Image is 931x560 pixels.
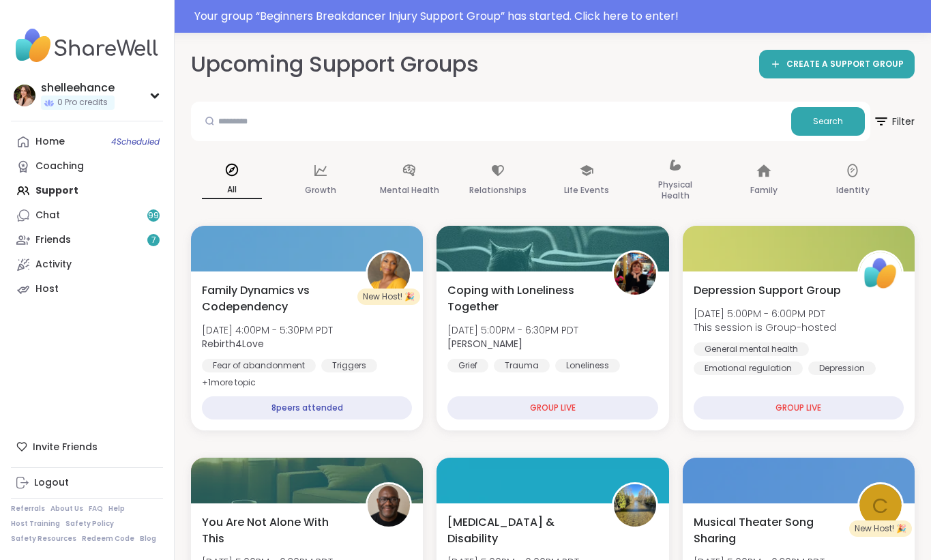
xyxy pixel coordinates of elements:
a: Redeem Code [82,534,134,544]
div: Emotional regulation [694,362,803,375]
span: Musical Theater Song Sharing [694,514,842,547]
div: Grief [447,359,488,372]
iframe: Spotlight [484,57,494,68]
a: Host [11,277,163,301]
span: Search [813,115,843,128]
span: Depression Support Group [694,282,841,299]
iframe: Spotlight [149,162,160,173]
b: [PERSON_NAME] [447,337,522,351]
p: Life Events [564,182,609,198]
span: [DATE] 5:00PM - 6:30PM PDT [447,323,578,337]
div: New Host! 🎉 [849,520,912,537]
div: General mental health [694,342,809,356]
a: Activity [11,252,163,277]
a: About Us [50,504,83,514]
span: CREATE A SUPPORT GROUP [786,59,904,70]
span: 7 [151,235,156,246]
div: Depression [808,362,876,375]
p: Growth [305,182,336,198]
div: Trauma [494,359,550,372]
span: Family Dynamics vs Codependency [202,282,351,315]
a: Help [108,504,125,514]
div: Fear of abandonment [202,359,316,372]
p: Identity [836,182,870,198]
a: Safety Resources [11,534,76,544]
div: Your group “ Beginners Breakdancer Injury Support Group ” has started. Click here to enter! [194,8,923,25]
span: [MEDICAL_DATA] & Disability [447,514,596,547]
a: Friends7 [11,228,163,252]
div: 8 peers attended [202,396,412,419]
div: Home [35,135,65,149]
span: You Are Not Alone With This [202,514,351,547]
div: Friends [35,233,71,247]
img: Rebirth4Love [368,252,410,295]
p: All [202,181,262,199]
a: Host Training [11,519,60,529]
div: shelleehance [41,80,115,95]
div: Activity [35,258,72,271]
span: This session is Group-hosted [694,321,836,334]
span: 4 Scheduled [111,136,160,147]
a: Blog [140,534,156,544]
div: Coaching [35,160,84,173]
a: CREATE A SUPPORT GROUP [759,50,915,78]
div: New Host! 🎉 [357,289,420,305]
a: Chat99 [11,203,163,228]
span: 99 [148,210,159,222]
img: JonathanT [368,484,410,527]
div: Loneliness [555,359,620,372]
a: FAQ [89,504,103,514]
span: Coping with Loneliness Together [447,282,596,315]
img: ShareWell Nav Logo [11,22,163,70]
img: ShareWell [859,252,902,295]
a: Home4Scheduled [11,130,163,154]
span: [DATE] 4:00PM - 5:30PM PDT [202,323,333,337]
img: Judy [614,252,656,295]
span: Filter [873,105,915,138]
div: GROUP LIVE [447,396,657,419]
div: Triggers [321,359,377,372]
button: Search [791,107,865,136]
div: Logout [34,476,69,490]
p: Mental Health [380,182,439,198]
span: C [872,490,889,522]
a: Referrals [11,504,45,514]
div: GROUP LIVE [694,396,904,419]
span: 0 Pro credits [57,97,108,108]
img: GordonJD [614,484,656,527]
div: Invite Friends [11,434,163,459]
div: Host [35,282,59,296]
button: Filter [873,102,915,141]
p: Family [750,182,778,198]
b: Rebirth4Love [202,337,264,351]
h2: Upcoming Support Groups [191,49,490,80]
img: shelleehance [14,85,35,106]
a: Coaching [11,154,163,179]
p: Relationships [469,182,527,198]
a: Logout [11,471,163,495]
div: Chat [35,209,60,222]
a: Safety Policy [65,519,114,529]
p: Physical Health [645,177,705,204]
span: [DATE] 5:00PM - 6:00PM PDT [694,307,836,321]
